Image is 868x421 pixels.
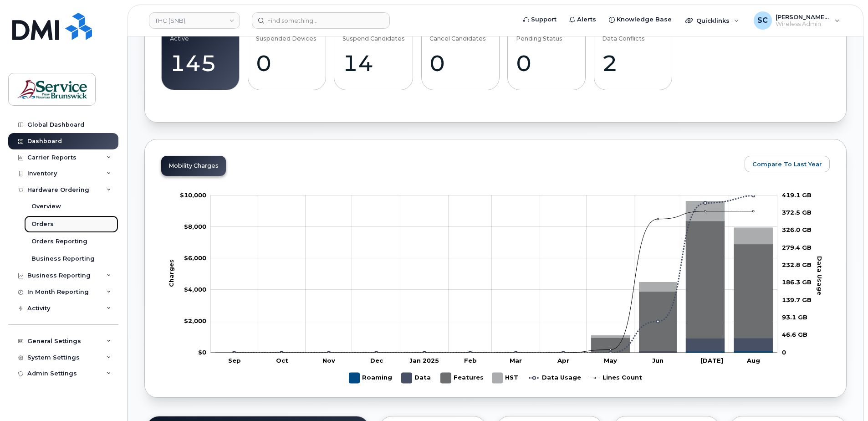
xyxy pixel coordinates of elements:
tspan: Apr [557,357,569,364]
tspan: Jun [652,357,664,364]
tspan: Aug [746,357,760,364]
tspan: 326.0 GB [782,226,812,233]
div: 0 [429,50,491,77]
tspan: Charges [168,259,175,287]
div: Slipp, Cameron (SNB) [747,11,846,30]
div: 14 [342,50,405,77]
div: 145 [170,50,231,77]
div: Quicklinks [679,11,745,30]
span: [PERSON_NAME] (SNB) [776,13,830,21]
div: 0 [516,50,577,77]
g: Chart [168,191,824,387]
tspan: 46.6 GB [782,331,807,338]
tspan: $8,000 [184,223,206,230]
g: Features [441,369,484,387]
tspan: May [604,357,617,364]
g: Data [215,338,772,353]
tspan: Nov [322,357,335,364]
span: Compare To Last Year [752,160,822,169]
tspan: $6,000 [184,254,206,262]
a: Support [517,10,563,29]
a: Cancel Candidates0 [429,27,491,85]
g: $0 [180,191,206,199]
tspan: $10,000 [180,191,206,199]
g: Roaming [349,369,393,387]
tspan: 93.1 GB [782,313,807,321]
tspan: $0 [198,349,206,356]
a: Pending Status0 [516,27,577,85]
tspan: Data Usage [816,256,823,295]
g: Data Usage [529,369,581,387]
g: Roaming [215,351,772,353]
span: SC [757,15,768,26]
g: Data [402,369,432,387]
g: Lines Count [590,369,642,387]
a: Data Conflicts2 [602,27,664,85]
g: Features [215,221,772,353]
span: Alerts [577,15,596,24]
g: $0 [184,286,206,293]
tspan: 419.1 GB [782,191,812,199]
input: Find something... [252,12,390,29]
span: Quicklinks [696,17,730,24]
tspan: Sep [228,357,241,364]
tspan: 0 [782,349,786,356]
tspan: 279.4 GB [782,244,812,251]
span: Support [531,15,557,24]
g: $0 [184,223,206,230]
g: $0 [184,254,206,262]
tspan: 186.3 GB [782,278,812,286]
a: Knowledge Base [602,10,678,29]
a: Suspend Candidates14 [342,27,405,85]
tspan: Oct [276,357,288,364]
a: THC (SNB) [149,12,240,29]
button: Compare To Last Year [745,156,830,172]
tspan: 139.7 GB [782,296,812,303]
g: Legend [349,369,642,387]
a: Active145 [170,27,231,85]
div: 0 [256,50,317,77]
span: Wireless Admin [776,21,830,28]
g: HST [492,369,520,387]
tspan: 372.5 GB [782,209,812,216]
tspan: Jan 2025 [409,357,439,364]
tspan: $2,000 [184,317,206,324]
g: $0 [184,317,206,324]
div: 2 [602,50,664,77]
a: Alerts [563,10,602,29]
span: Knowledge Base [617,15,672,24]
a: Suspended Devices0 [256,27,317,85]
tspan: Feb [464,357,477,364]
tspan: [DATE] [700,357,723,364]
tspan: $4,000 [184,286,206,293]
tspan: 232.8 GB [782,261,812,268]
tspan: Mar [510,357,522,364]
tspan: Dec [370,357,383,364]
